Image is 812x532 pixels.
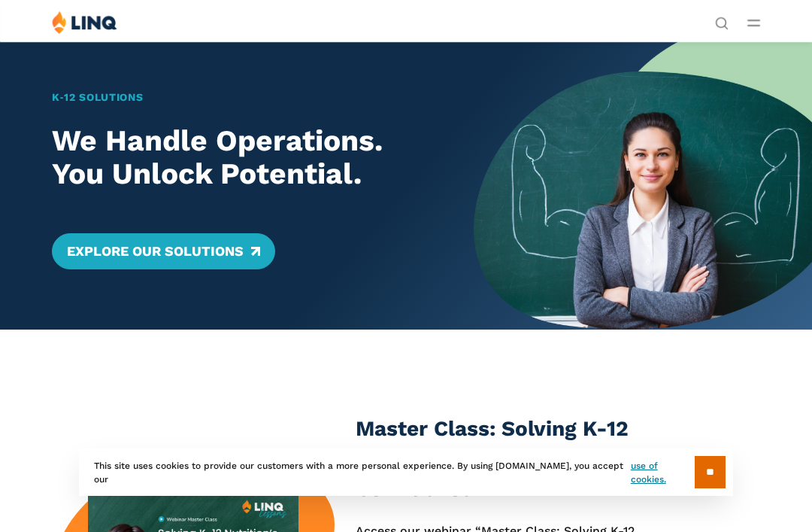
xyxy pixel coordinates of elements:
[715,15,729,29] button: Open Search Bar
[52,124,441,192] h2: We Handle Operations. You Unlock Potential.
[52,90,441,105] h1: K‑12 Solutions
[356,414,699,503] h3: Master Class: Solving K-12 Nutrition’s Top 5 Obstacles With Confidence
[631,459,695,486] a: use of cookies.
[747,14,760,31] button: Open Main Menu
[474,41,812,330] img: Home Banner
[715,11,729,29] nav: Utility Navigation
[79,448,733,496] div: This site uses cookies to provide our customers with a more personal experience. By using [DOMAIN...
[52,11,117,34] img: LINQ | K‑12 Software
[52,233,275,269] a: Explore Our Solutions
